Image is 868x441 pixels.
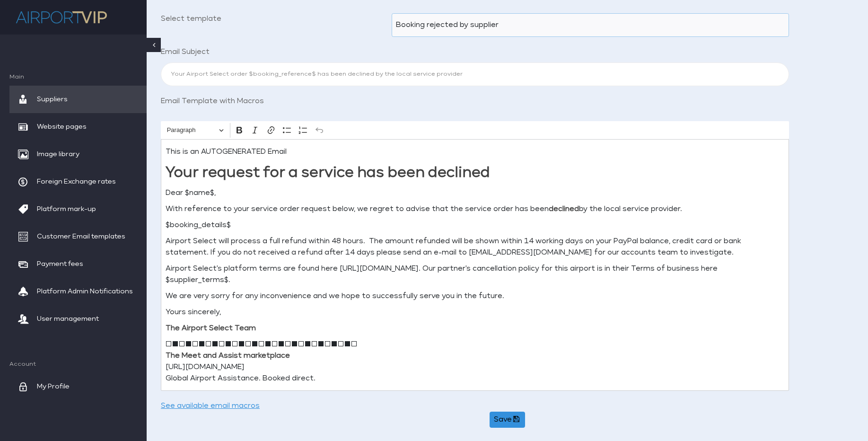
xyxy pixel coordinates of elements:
label: Email Template with Macros [158,96,388,107]
span: User management [37,305,99,333]
a: Platform Admin Notifications [9,278,147,305]
a: See available email macros [161,402,260,409]
span: Paragraph [167,124,216,136]
span: Platform mark-up [37,195,96,223]
p: Yours sincerely, [166,307,784,318]
span: Suppliers [37,86,68,113]
span: Website pages [37,113,87,141]
span: Customer Email templates [37,223,125,250]
p: Airport Select will process a full refund within 48 hours. The amount refunded will be shown with... [166,236,784,258]
p: Airport Select's platform terms are found here [URL][DOMAIN_NAME]. Our partner's cancellation pol... [166,263,784,286]
strong: declined [549,205,579,212]
img: company logo here [14,7,109,27]
div: Editor editing area: main. Press Alt+0 for help. [161,139,789,391]
strong: Your request for a service has been declined [166,166,490,180]
a: Foreign Exchange rates [9,168,147,195]
p: $booking_details$ [166,220,784,231]
span: Payment fees [37,250,83,278]
a: Suppliers [9,86,147,113]
a: Website pages [9,113,147,141]
span: My Profile [37,373,70,400]
span: Platform Admin Notifications [37,278,133,305]
p: This is an AUTOGENERATED Email [166,146,784,158]
a: Payment fees [9,250,147,278]
label: Email Subject [158,46,388,58]
span: Foreign Exchange rates [37,168,116,195]
a: My Profile [9,373,147,400]
p: □■□■□■□■□■□■□■□■□■□■□■□■□■□■□ [URL][DOMAIN_NAME] Global Airport Assistance. Booked direct. [166,339,784,384]
button: Paragraph, Heading [163,123,228,138]
span: Main [9,74,147,81]
strong: The Airport Select Team [166,325,256,332]
p: Dear $name$, [166,187,784,199]
p: With reference to your service order request below, we regret to advise that the service order ha... [166,203,784,215]
strong: The Meet and Assist marketplace [166,352,290,359]
p: We are very sorry for any inconvenience and we hope to successfully serve you in the future. [166,291,784,302]
a: Platform mark-up [9,195,147,223]
a: Image library [9,141,147,168]
div: Editor toolbar [161,121,789,139]
span: Account [9,361,147,368]
span: Image library [37,141,79,168]
label: Select template [158,13,388,32]
a: User management [9,305,147,333]
button: Save [490,412,525,428]
a: Customer Email templates [9,223,147,250]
